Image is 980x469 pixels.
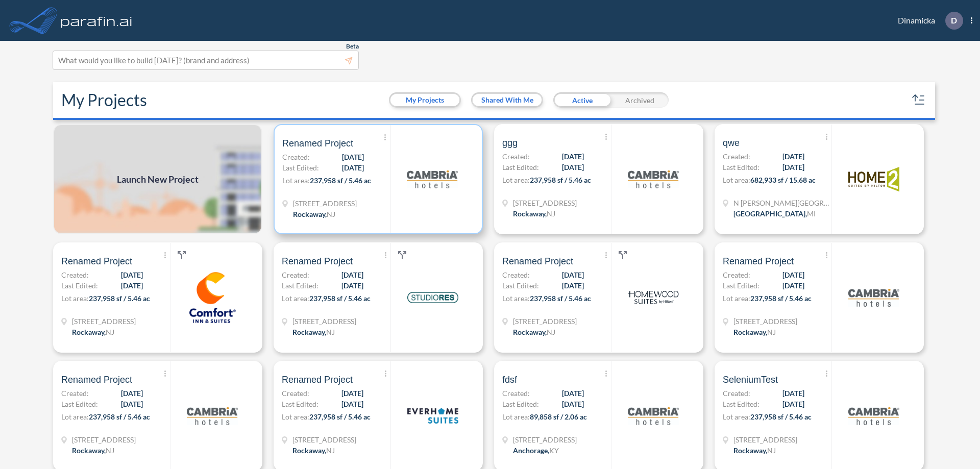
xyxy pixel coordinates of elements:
img: logo [628,154,679,205]
span: qwe [723,137,740,149]
span: [DATE] [341,269,363,280]
span: 237,958 sf / 5.46 ac [530,294,591,303]
span: MI [807,209,816,218]
span: Renamed Project [502,255,573,267]
span: NJ [326,446,335,455]
span: Created: [61,269,89,280]
span: Renamed Project [282,374,353,386]
h2: My Projects [61,90,147,110]
span: Created: [282,152,310,162]
span: Rockaway , [513,209,547,218]
span: Lot area: [502,294,530,303]
span: NJ [767,446,776,455]
div: Grand Rapids, MI [733,208,816,219]
div: Anchorage, KY [513,445,559,456]
span: [DATE] [342,152,364,162]
span: 321 Mt Hope Ave [292,316,356,327]
span: 237,958 sf / 5.46 ac [309,294,371,303]
span: Last Edited: [61,280,98,291]
span: Lot area: [723,294,750,303]
span: [DATE] [782,388,804,399]
span: Renamed Project [282,255,353,267]
img: logo [407,154,458,205]
span: [DATE] [782,162,804,172]
div: Rockaway, NJ [513,327,555,337]
a: Launch New Project [53,124,262,234]
span: [GEOGRAPHIC_DATA] , [733,209,807,218]
span: 1899 Evergreen Rd [513,434,577,445]
span: [DATE] [341,388,363,399]
span: fdsf [502,374,517,386]
span: Lot area: [61,294,89,303]
img: logo [187,390,238,441]
div: Rockaway, NJ [293,209,335,219]
span: 237,958 sf / 5.46 ac [309,412,371,421]
span: 321 Mt Hope Ave [513,316,577,327]
div: Active [553,92,611,108]
img: logo [59,10,134,31]
img: logo [628,272,679,323]
span: 321 Mt Hope Ave [293,198,357,209]
span: 237,958 sf / 5.46 ac [89,412,150,421]
span: 237,958 sf / 5.46 ac [750,294,812,303]
span: 682,933 sf / 15.68 ac [750,176,816,184]
div: Rockaway, NJ [72,445,114,456]
img: logo [187,272,238,323]
span: Last Edited: [61,399,98,409]
span: [DATE] [782,269,804,280]
img: logo [407,272,458,323]
span: [DATE] [782,399,804,409]
span: Lot area: [723,176,750,184]
span: Created: [61,388,89,399]
span: [DATE] [562,280,584,291]
span: [DATE] [782,151,804,162]
span: Lot area: [282,412,309,421]
span: Created: [723,151,750,162]
span: Renamed Project [61,374,132,386]
div: Archived [611,92,669,108]
img: add [53,124,262,234]
span: 321 Mt Hope Ave [733,316,797,327]
span: NJ [327,210,335,218]
span: [DATE] [341,399,363,409]
button: Shared With Me [473,94,542,106]
span: [DATE] [562,388,584,399]
div: Rockaway, NJ [292,445,335,456]
span: Rockaway , [733,328,767,336]
span: 321 Mt Hope Ave [72,316,136,327]
span: [DATE] [121,399,143,409]
span: N Wyndham Hill Dr NE [733,198,830,208]
span: [DATE] [562,162,584,172]
span: NJ [106,446,114,455]
span: 321 Mt Hope Ave [513,198,577,208]
span: KY [549,446,559,455]
span: Last Edited: [502,399,539,409]
span: Created: [502,269,530,280]
span: Last Edited: [723,280,759,291]
span: SeleniumTest [723,374,778,386]
span: [DATE] [782,280,804,291]
span: [DATE] [121,269,143,280]
span: [DATE] [121,388,143,399]
div: Rockaway, NJ [733,445,776,456]
span: [DATE] [121,280,143,291]
div: Rockaway, NJ [72,327,114,337]
span: Lot area: [282,176,310,185]
span: Rockaway , [292,446,326,455]
div: Rockaway, NJ [292,327,335,337]
span: [DATE] [562,151,584,162]
span: Renamed Project [723,255,794,267]
img: logo [848,154,899,205]
span: Lot area: [61,412,89,421]
span: NJ [767,328,776,336]
span: NJ [547,328,555,336]
span: Rockaway , [513,328,547,336]
img: logo [848,390,899,441]
span: 237,958 sf / 5.46 ac [310,176,371,185]
button: My Projects [390,94,459,106]
span: 237,958 sf / 5.46 ac [750,412,812,421]
span: Renamed Project [61,255,132,267]
span: Beta [346,42,359,51]
span: 89,858 sf / 2.06 ac [530,412,587,421]
span: Created: [723,388,750,399]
